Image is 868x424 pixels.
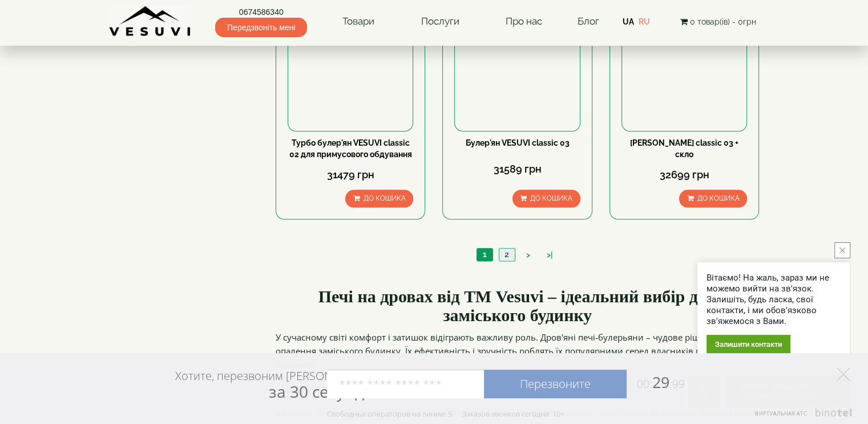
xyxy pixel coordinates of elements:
h2: Печі на дровах від ТМ Vesuvi – ідеальний вибір для заміського будинку [276,287,760,325]
div: 32699 грн [621,167,747,182]
a: >| [541,249,559,261]
a: 2 [499,249,515,261]
a: Элемент управления [837,367,850,381]
a: 0674586340 [215,6,307,18]
span: Виртуальная АТС [755,410,808,417]
a: Булер'ян VESUVI classic 03 [466,138,570,147]
span: 1 [483,250,487,259]
p: У сучасному світі комфорт і затишок відіграють важливу роль. Дров'яні печі-булерьяни – чудове ріш... [276,330,760,371]
a: Послуги [409,9,470,35]
a: Про нас [494,9,554,35]
button: 0 товар(ів) - 0грн [676,15,759,28]
a: RU [639,17,650,26]
span: До кошика [697,194,739,202]
div: Хотите, перезвоним [PERSON_NAME] [175,369,371,401]
img: Завод VESUVI [109,6,192,37]
img: Турбо булер'ян VESUVI classic 02 для примусового обдування [288,6,413,131]
a: Элемент управления [748,409,854,424]
span: 29 [627,371,685,393]
div: Вітаємо! На жаль, зараз ми не можемо вийти на зв'язок. Залишіть, будь ласка, свої контакти, і ми ... [706,273,841,327]
a: UA [623,17,634,26]
a: [PERSON_NAME] classic 03 + скло [630,138,738,159]
a: Блог [577,15,599,27]
span: Передзвоніть мені [215,18,307,37]
div: Залишити контакти [706,335,790,354]
button: До кошика [345,190,413,207]
button: До кошика [679,190,747,207]
a: Турбо булер'ян VESUVI classic 02 для примусового обдування [289,138,412,159]
span: До кошика [363,194,405,202]
span: 0 товар(ів) - 0грн [689,17,756,26]
button: close button [834,242,850,258]
a: Перезвоните [484,370,627,398]
div: 31479 грн [288,167,413,182]
span: за 30 секунд? [269,381,371,402]
div: 31589 грн [454,162,580,177]
img: Булер'ян VESUVI classic 03 [455,6,579,131]
span: 00: [637,377,652,391]
span: :99 [669,377,685,391]
button: До кошика [512,190,580,207]
span: До кошика [530,194,572,202]
a: Товари [331,9,386,35]
img: Булер'ян VESUVI classic 03 + скло [622,6,746,131]
div: Свободных операторов на линии: 5 Заказов звонков сегодня: 10+ [327,409,564,418]
a: > [520,249,536,261]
